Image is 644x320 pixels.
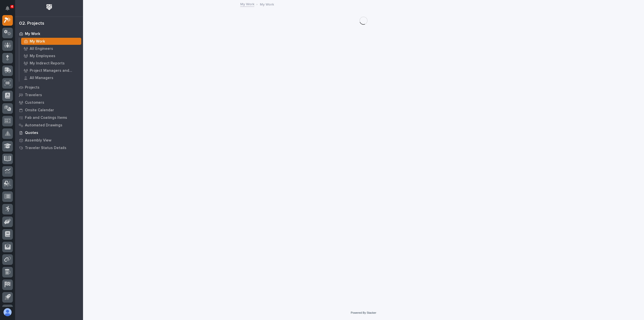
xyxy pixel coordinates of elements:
p: My Work [30,39,45,44]
a: My Employees [19,52,83,59]
p: Customers [25,100,44,105]
a: Automated Drawings [15,121,83,129]
button: Notifications [2,3,13,14]
p: My Employees [30,54,55,58]
div: Notifications4 [6,6,13,14]
a: Travelers [15,91,83,99]
a: My Work [240,1,254,7]
p: My Indirect Reports [30,61,65,66]
a: All Engineers [19,45,83,52]
p: Travelers [25,93,42,97]
p: All Engineers [30,47,53,51]
p: My Work [260,1,274,7]
p: All Managers [30,76,53,80]
a: Traveler Status Details [15,144,83,152]
a: My Indirect Reports [19,60,83,67]
button: users-avatar [2,307,13,317]
p: Automated Drawings [25,123,62,128]
a: All Managers [19,74,83,81]
a: Projects [15,84,83,91]
a: Fab and Coatings Items [15,114,83,121]
a: My Work [15,30,83,38]
p: Quotes [25,131,38,135]
a: Powered By Stacker [351,311,376,314]
p: Traveler Status Details [25,146,66,150]
div: 02. Projects [19,21,44,26]
a: Project Managers and Engineers [19,67,83,74]
p: 4 [11,5,13,8]
a: My Work [19,38,83,45]
p: Project Managers and Engineers [30,68,79,73]
a: Quotes [15,129,83,136]
p: Onsite Calendar [25,108,54,113]
img: Workspace Logo [45,3,54,12]
a: Onsite Calendar [15,106,83,114]
p: Projects [25,85,39,90]
p: Fab and Coatings Items [25,116,67,120]
a: Customers [15,99,83,106]
p: My Work [25,32,40,36]
p: Assembly View [25,138,51,143]
a: Assembly View [15,136,83,144]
